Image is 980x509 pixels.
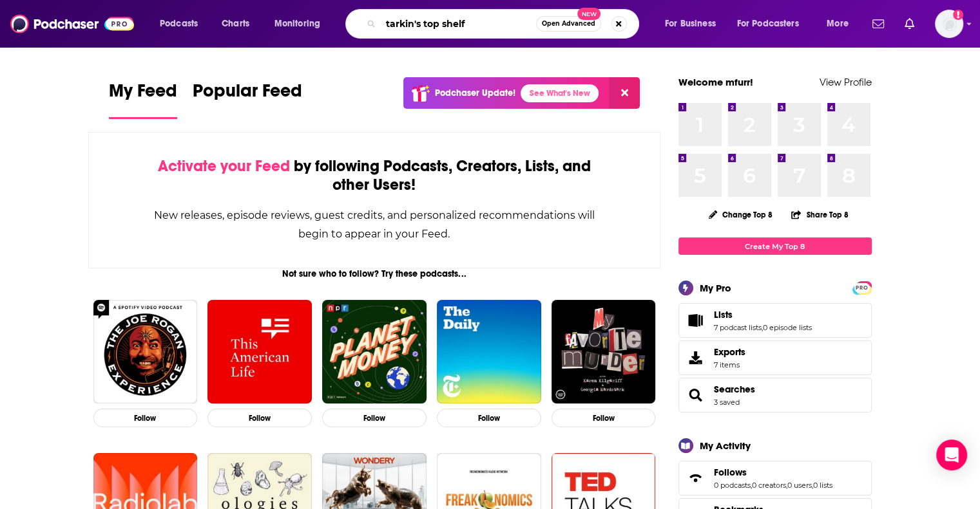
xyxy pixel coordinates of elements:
[158,156,290,176] span: Activate your Feed
[193,80,302,119] a: Popular Feed
[207,409,312,427] button: Follow
[109,80,177,109] span: My Feed
[763,323,812,332] a: 0 episode lists
[678,76,753,88] a: Welcome mfurr!
[936,440,967,470] div: Open Intercom Messenger
[818,14,865,34] button: open menu
[552,409,656,427] button: Follow
[683,349,709,367] span: Exports
[714,360,745,369] span: 7 items
[827,15,849,33] span: More
[791,202,849,227] button: Share Top 8
[854,282,870,292] a: PRO
[752,481,786,490] a: 0 creators
[93,409,198,427] button: Follow
[935,10,963,38] img: User Profile
[678,237,872,255] a: Create My Top 8
[10,12,134,36] img: Podchaser - Follow, Share and Rate Podcasts
[714,481,751,490] a: 0 podcasts
[678,461,872,495] span: Follows
[665,15,716,33] span: For Business
[265,14,337,34] button: open menu
[714,346,745,358] span: Exports
[714,323,762,332] a: 7 podcast lists
[160,15,198,33] span: Podcasts
[151,14,215,34] button: open menu
[714,384,755,395] a: Searches
[683,469,709,487] a: Follows
[437,409,541,427] button: Follow
[714,309,733,320] span: Lists
[153,157,596,194] div: by following Podcasts, Creators, Lists, and other Users!
[737,15,799,33] span: For Podcasters
[542,21,595,27] span: Open Advanced
[786,481,787,490] span: ,
[93,300,198,404] img: The Joe Rogan Experience
[751,481,752,490] span: ,
[207,300,312,404] img: This American Life
[813,481,832,490] a: 0 lists
[521,84,599,102] a: See What's New
[683,311,709,329] a: Lists
[358,9,651,39] div: Search podcasts, credits, & more...
[812,481,813,490] span: ,
[867,13,889,35] a: Show notifications dropdown
[322,300,427,404] img: Planet Money
[729,14,818,34] button: open menu
[322,409,427,427] button: Follow
[109,80,177,119] a: My Feed
[714,309,812,320] a: Lists
[678,378,872,412] span: Searches
[899,13,919,35] a: Show notifications dropdown
[762,323,763,332] span: ,
[437,300,541,404] img: The Daily
[656,14,732,34] button: open menu
[700,440,751,452] div: My Activity
[153,206,596,243] div: New releases, episode reviews, guest credits, and personalized recommendations will begin to appe...
[193,80,302,109] span: Popular Feed
[88,268,661,279] div: Not sure who to follow? Try these podcasts...
[536,16,601,32] button: Open AdvancedNew
[701,207,781,223] button: Change Top 8
[683,386,709,404] a: Searches
[854,283,870,293] span: PRO
[222,15,249,33] span: Charts
[787,481,812,490] a: 0 users
[213,14,257,34] a: Charts
[820,76,872,88] a: View Profile
[274,15,320,33] span: Monitoring
[953,10,963,20] svg: Add a profile image
[381,14,536,34] input: Search podcasts, credits, & more...
[935,10,963,38] button: Show profile menu
[678,340,872,375] a: Exports
[714,467,832,478] a: Follows
[552,300,656,404] img: My Favorite Murder with Karen Kilgariff and Georgia Hardstark
[714,467,747,478] span: Follows
[678,303,872,338] span: Lists
[435,88,515,98] p: Podchaser Update!
[935,10,963,38] span: Logged in as mfurr
[700,282,731,294] div: My Pro
[714,398,740,407] a: 3 saved
[577,8,600,20] span: New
